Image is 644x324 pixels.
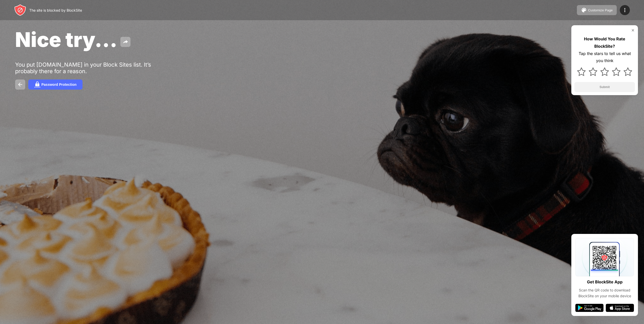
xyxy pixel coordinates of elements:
img: star.svg [577,67,586,76]
div: The site is blocked by BlockSite [29,8,82,12]
img: star.svg [589,67,597,76]
img: header-logo.svg [14,4,26,16]
img: share.svg [122,39,128,45]
img: rate-us-close.svg [631,28,635,32]
span: Nice try... [15,27,117,52]
img: app-store.svg [606,304,634,312]
button: Password Protection [28,79,83,90]
img: google-play.svg [575,304,604,312]
img: star.svg [624,67,632,76]
img: qrcode.svg [575,238,634,276]
div: You put [DOMAIN_NAME] in your Block Sites list. It’s probably there for a reason. [15,61,171,74]
div: Password Protection [41,83,76,87]
button: Customize Page [577,5,617,15]
img: star.svg [612,67,621,76]
div: How Would You Rate BlockSite? [574,35,635,50]
div: Scan the QR code to download BlockSite on your mobile device [575,287,634,299]
img: pallet.svg [581,7,587,13]
img: password.svg [34,82,40,88]
img: menu-icon.svg [622,7,628,13]
div: Customize Page [588,8,613,12]
div: Tap the stars to tell us what you think [574,50,635,65]
img: star.svg [600,67,609,76]
button: Submit [574,82,635,92]
img: back.svg [17,82,23,88]
div: Get BlockSite App [587,278,623,286]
